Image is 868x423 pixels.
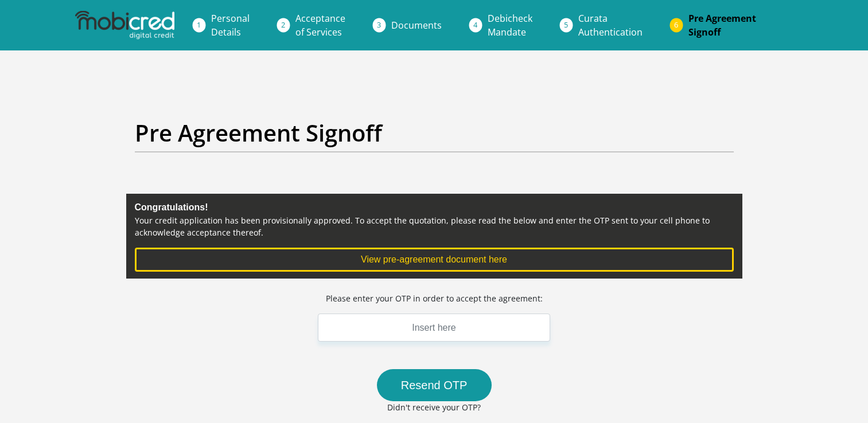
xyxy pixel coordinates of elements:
h2: Pre Agreement Signoff [135,119,734,147]
a: CurataAuthentication [569,7,652,44]
span: Pre Agreement Signoff [688,12,756,38]
a: DebicheckMandate [478,7,542,44]
a: PersonalDetails [202,7,259,44]
button: Resend OTP [377,369,492,401]
button: View pre-agreement document here [135,248,734,272]
span: Documents [391,19,442,32]
a: Acceptanceof Services [286,7,355,44]
p: Didn't receive your OTP? [289,401,579,413]
p: Your credit application has been provisionally approved. To accept the quotation, please read the... [135,214,734,238]
b: Congratulations! [135,202,208,212]
input: Insert here [318,314,551,342]
p: Please enter your OTP in order to accept the agreement: [326,292,543,304]
a: Pre AgreementSignoff [679,7,765,44]
span: Acceptance of Services [295,12,345,38]
a: Documents [382,14,451,37]
span: Debicheck Mandate [488,12,532,38]
img: mobicred logo [75,11,174,40]
span: Curata Authentication [578,12,643,38]
span: Personal Details [211,12,250,38]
